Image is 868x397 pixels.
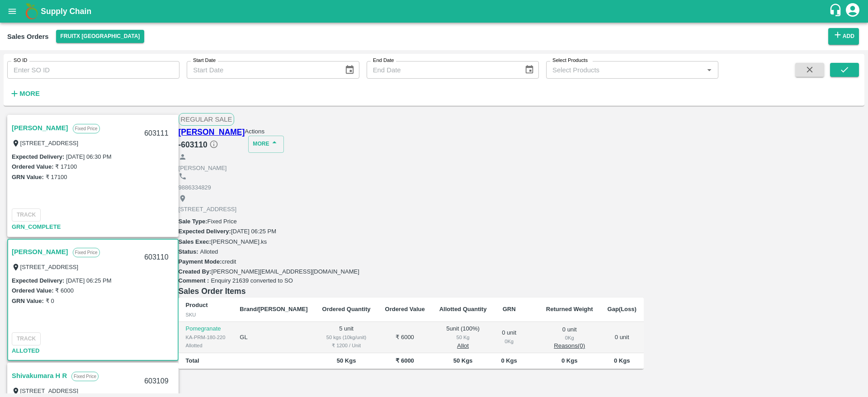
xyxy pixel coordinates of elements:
[453,357,473,364] b: 50 Kgs
[12,246,68,258] a: [PERSON_NAME]
[186,325,226,333] p: Pomegranate
[501,337,517,345] div: 0 Kg
[501,329,517,345] div: 0 unit
[41,5,829,18] a: Supply Chain
[232,322,315,353] td: GL
[179,285,644,298] h6: Sales Order Items
[186,341,226,350] div: Allotted
[546,342,593,349] button: Reasons(0)
[341,61,358,78] button: Choose date
[14,57,27,64] label: SO ID
[23,2,41,20] img: logo
[245,128,264,135] button: Actions
[186,311,226,319] div: SKU
[41,7,91,16] b: Supply Chain
[12,277,64,284] label: Expected Delivery :
[179,228,231,235] label: Expected Delivery :
[12,122,68,134] a: [PERSON_NAME]
[12,153,64,160] label: Expected Delivery :
[396,357,414,364] b: ₹ 6000
[248,136,283,152] button: More
[179,218,208,225] label: Sale Type :
[385,306,425,312] b: Ordered Value
[211,277,292,285] span: Enquiry 21639 converted to SO
[12,287,53,294] label: Ordered Value:
[546,326,593,349] div: 0 unit
[12,174,44,180] label: GRN Value:
[55,287,74,294] label: ₹ 6000
[19,90,40,97] strong: More
[7,86,42,101] button: More
[193,57,216,64] label: Start Date
[73,124,100,133] p: Fixed Price
[200,248,218,255] span: Alloted
[139,247,174,268] div: 603110
[186,333,226,341] div: KA-PRM-180-220
[179,205,237,214] p: [STREET_ADDRESS]
[373,57,394,64] label: End Date
[552,57,588,64] label: Select Products
[12,163,53,170] label: Ordered Value:
[608,306,637,312] b: Gap(Loss)
[549,64,701,76] input: Select Products
[66,277,111,284] label: [DATE] 06:25 PM
[439,306,487,312] b: Allotted Quantity
[211,238,267,245] span: [PERSON_NAME].ks
[71,372,99,381] p: Fixed Price
[322,341,371,350] div: ₹ 1200 / Unit
[240,306,307,312] b: Brand/[PERSON_NAME]
[179,113,235,126] span: Regular Sale
[12,370,67,382] a: Shivakumara H R
[179,164,382,173] p: [PERSON_NAME]
[546,334,593,342] div: 0 Kg
[179,184,382,192] p: 9886334829
[179,268,212,275] label: Created By :
[12,223,61,230] span: GRN_Complete
[179,126,245,138] a: [PERSON_NAME]
[212,268,359,275] span: [PERSON_NAME][EMAIL_ADDRESS][DOMAIN_NAME]
[139,371,174,392] div: 603109
[46,174,67,180] label: ₹ 17100
[315,322,378,353] td: 5 unit
[337,357,356,364] b: 50 Kgs
[20,140,79,147] label: [STREET_ADDRESS]
[186,302,208,308] b: Product
[66,153,111,160] label: [DATE] 06:30 PM
[12,347,39,354] span: Alloted
[829,3,844,19] div: customer-support
[186,357,199,364] b: Total
[231,228,276,235] span: [DATE] 06:25 PM
[7,61,179,78] input: Enter SO ID
[546,306,593,312] b: Returned Weight
[378,322,432,353] td: ₹ 6000
[20,264,79,270] label: [STREET_ADDRESS]
[12,298,44,304] label: GRN Value:
[179,248,198,255] label: Status:
[457,342,469,349] button: Allot
[222,258,236,265] span: credit
[73,248,100,257] p: Fixed Price
[20,388,79,394] label: [STREET_ADDRESS]
[139,123,174,144] div: 603111
[179,258,222,265] label: Payment Mode :
[55,163,77,170] label: ₹ 17100
[7,31,49,43] div: Sales Orders
[179,238,211,245] label: Sales Exec :
[600,322,644,353] td: 0 unit
[561,357,577,364] b: 0 Kgs
[56,30,145,43] button: Select DC
[501,357,517,364] b: 0 Kgs
[521,61,538,78] button: Choose date
[828,28,859,45] button: Add
[439,325,487,350] div: 5 unit ( 100 %)
[179,138,245,151] h6: - 603110
[46,298,54,304] label: ₹ 0
[844,2,861,21] div: account of current user
[439,333,487,341] div: 50 Kg
[367,61,517,78] input: End Date
[503,306,516,312] b: GRN
[2,1,23,22] button: open drawer
[187,61,337,78] input: Start Date
[179,277,209,285] label: Comment :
